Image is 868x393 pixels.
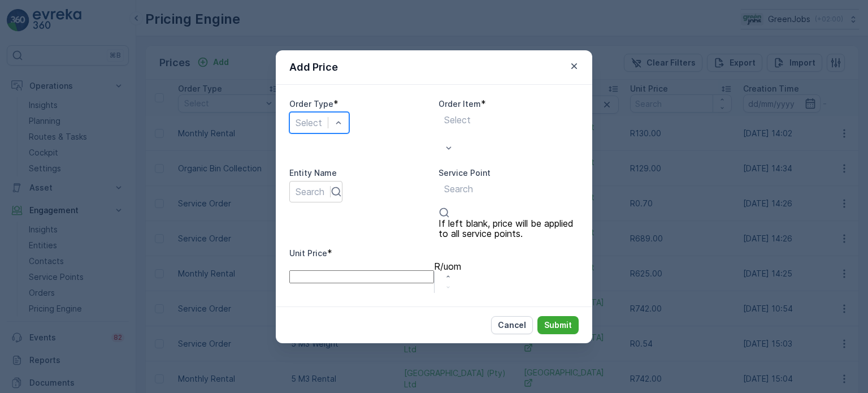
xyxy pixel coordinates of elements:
[444,182,573,196] p: Search
[289,99,333,109] label: Order Type
[289,59,338,75] p: Add Price
[491,316,533,334] button: Cancel
[289,248,327,258] label: Unit Price
[296,185,324,198] p: Search
[434,261,461,271] p: R/uom
[498,319,526,331] p: Cancel
[537,316,579,334] button: Submit
[444,113,573,127] p: Select
[544,319,572,331] p: Submit
[439,218,579,239] span: If left blank, price will be applied to all service points.
[439,99,481,109] label: Order Item
[439,168,491,178] label: Service Point
[296,116,322,129] p: Select
[289,168,337,178] label: Entity Name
